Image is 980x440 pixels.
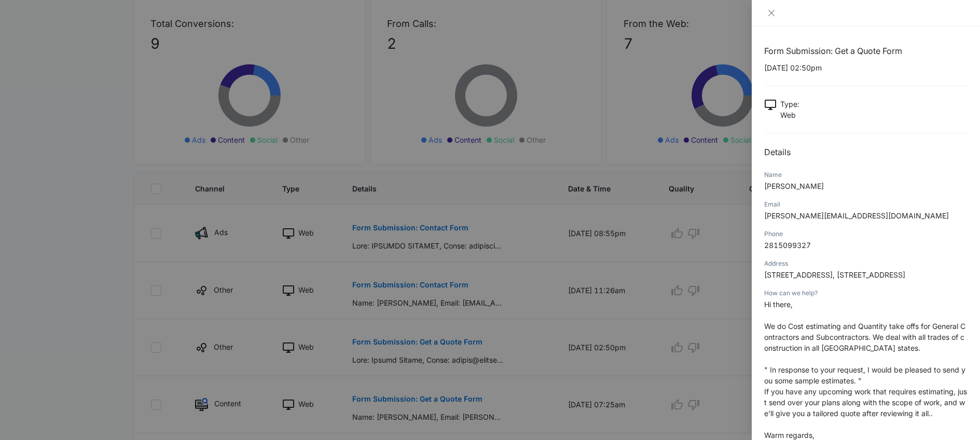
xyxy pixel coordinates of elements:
span: Warm regards, [764,431,815,439]
span: close [767,9,776,17]
span: [STREET_ADDRESS], [STREET_ADDRESS] [764,270,905,279]
div: Phone [764,229,968,239]
span: We do Cost estimating and Quantity take offs for General Contractors and Subcontractors. We deal ... [764,322,965,352]
h2: Details [764,146,968,158]
span: 2815099327 [764,241,811,250]
div: Email [764,200,968,209]
h1: Form Submission: Get a Quote Form [764,45,968,57]
span: [PERSON_NAME] [764,182,824,190]
span: If you have any upcoming work that requires estimating, just send over your plans along with the ... [764,387,967,418]
p: Web [780,109,799,120]
div: Address [764,259,968,268]
span: Hi there, [764,300,793,309]
span: [PERSON_NAME][EMAIL_ADDRESS][DOMAIN_NAME] [764,211,949,220]
p: [DATE] 02:50pm [764,62,968,73]
p: Type : [780,99,799,109]
div: How can we help? [764,288,968,298]
div: Name [764,170,968,180]
button: Close [764,8,779,18]
span: " In response to your request, I would be pleased to send you some sample estimates. " [764,365,965,385]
